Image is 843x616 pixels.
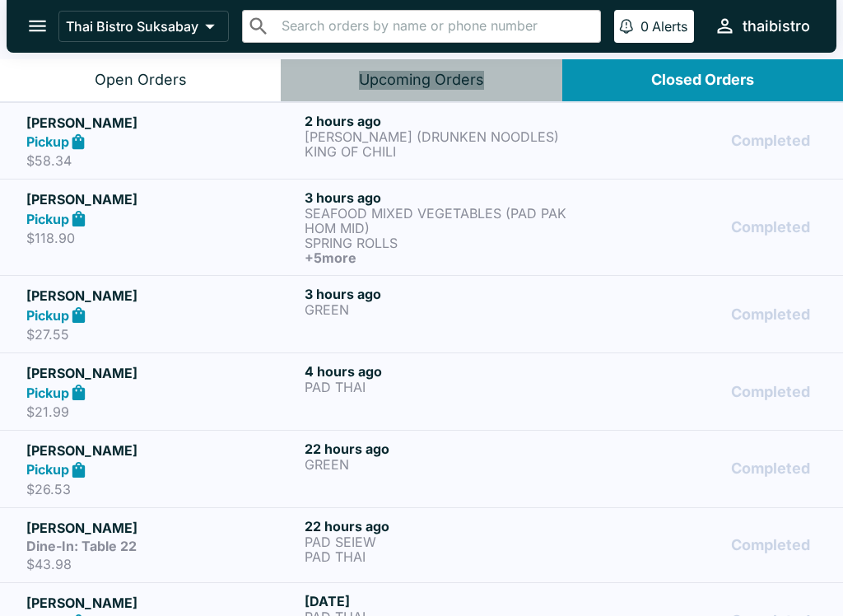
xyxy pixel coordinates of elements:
[359,71,484,90] div: Upcoming Orders
[305,380,576,394] p: PAD THAI
[26,211,69,227] strong: Pickup
[26,556,298,572] p: $43.98
[305,549,576,564] p: PAD THAI
[305,250,576,265] h6: + 5 more
[26,461,69,478] strong: Pickup
[651,71,754,90] div: Closed Orders
[305,189,576,206] h6: 3 hours ago
[26,189,298,209] h5: [PERSON_NAME]
[26,286,298,306] h5: [PERSON_NAME]
[26,307,69,324] strong: Pickup
[26,152,298,169] p: $58.34
[743,16,810,36] div: thaibistro
[26,385,69,401] strong: Pickup
[305,113,576,129] h6: 2 hours ago
[26,518,298,538] h5: [PERSON_NAME]
[26,538,137,554] strong: Dine-In: Table 22
[58,11,229,42] button: Thai Bistro Suksabay
[305,129,576,144] p: [PERSON_NAME] (DRUNKEN NOODLES)
[26,230,298,246] p: $118.90
[277,15,594,38] input: Search orders by name or phone number
[707,8,817,44] button: thaibistro
[305,363,576,380] h6: 4 hours ago
[305,206,576,236] p: SEAFOOD MIXED VEGETABLES (PAD PAK HOM MID)
[95,71,187,90] div: Open Orders
[305,236,576,250] p: SPRING ROLLS
[26,326,298,343] p: $27.55
[66,18,198,35] p: Thai Bistro Suksabay
[305,593,576,609] h6: [DATE]
[640,18,649,35] p: 0
[305,457,576,472] p: GREEN
[305,518,576,534] h6: 22 hours ago
[16,5,58,47] button: open drawer
[26,441,298,460] h5: [PERSON_NAME]
[26,481,298,497] p: $26.53
[305,534,576,549] p: PAD SEIEW
[26,404,298,420] p: $21.99
[26,363,298,383] h5: [PERSON_NAME]
[305,302,576,317] p: GREEN
[26,133,69,150] strong: Pickup
[305,286,576,302] h6: 3 hours ago
[305,441,576,457] h6: 22 hours ago
[652,18,687,35] p: Alerts
[26,593,298,613] h5: [PERSON_NAME]
[26,113,298,133] h5: [PERSON_NAME]
[305,144,576,159] p: KING OF CHILI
